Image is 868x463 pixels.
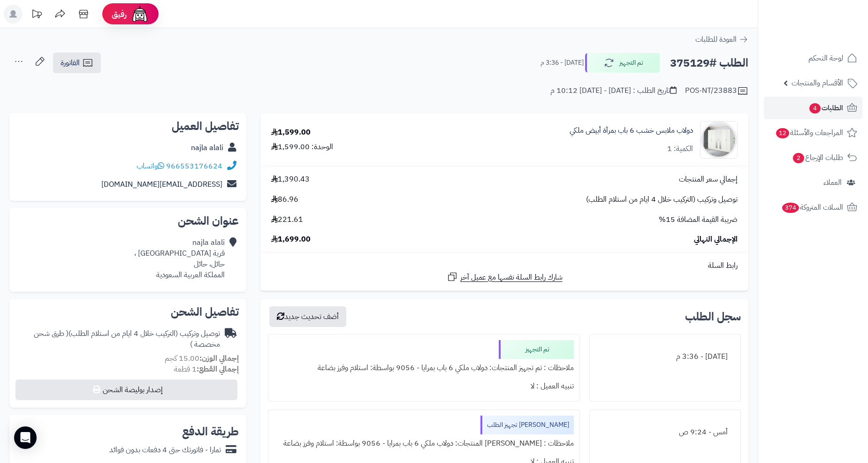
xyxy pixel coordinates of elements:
a: المراجعات والأسئلة12 [764,121,862,144]
a: najla alali [191,142,223,153]
span: 221.61 [271,214,303,225]
div: تاريخ الطلب : [DATE] - [DATE] 10:12 م [550,85,677,96]
div: الكمية: 1 [667,144,693,154]
span: الفاتورة [61,57,80,68]
span: السلات المتروكة [781,201,843,214]
a: 966553176624 [166,160,222,172]
span: لوحة التحكم [808,52,843,65]
h2: تفاصيل العميل [17,121,239,132]
a: لوحة التحكم [764,47,862,69]
img: 1733065410-1-90x90.jpg [700,121,737,159]
div: najla alali قرية [GEOGRAPHIC_DATA] ، حائل، حائل المملكة العربية السعودية [134,237,225,280]
span: 1,699.00 [271,234,311,245]
span: ( طرق شحن مخصصة ) [34,328,220,350]
a: تحديثات المنصة [25,5,48,26]
small: 1 قطعة [174,364,239,375]
span: 4 [809,103,821,114]
div: تم التجهيز [499,340,574,359]
a: طلبات الإرجاع2 [764,146,862,169]
button: تم التجهيز [585,53,660,73]
div: رابط السلة [264,260,745,271]
span: الطلبات [808,101,843,114]
div: تمارا - فاتورتك حتى 4 دفعات بدون فوائد [109,445,221,455]
button: أضف تحديث جديد [269,306,346,327]
span: 374 [782,203,799,213]
a: [EMAIL_ADDRESS][DOMAIN_NAME] [101,179,222,190]
span: ضريبة القيمة المضافة 15% [659,214,738,225]
a: السلات المتروكة374 [764,196,862,219]
a: العملاء [764,171,862,194]
h2: تفاصيل الشحن [17,306,239,318]
span: 1,390.43 [271,174,310,185]
div: POS-NT/23883 [685,85,748,97]
span: الأقسام والمنتجات [792,76,843,90]
span: العملاء [823,176,842,189]
div: تنبيه العميل : لا [274,377,574,395]
img: ai-face.png [130,5,149,23]
a: العودة للطلبات [695,34,748,45]
div: [PERSON_NAME] تجهيز الطلب [480,416,574,434]
span: 86.96 [271,194,298,205]
span: إجمالي سعر المنتجات [679,174,738,185]
small: 15.00 كجم [165,353,239,364]
a: الطلبات4 [764,97,862,119]
a: الفاتورة [53,53,101,73]
h3: سجل الطلب [685,311,741,322]
div: [DATE] - 3:36 م [595,348,735,366]
button: إصدار بوليصة الشحن [15,380,237,400]
strong: إجمالي الوزن: [199,353,239,364]
h2: الطلب #375129 [670,53,748,73]
span: طلبات الإرجاع [792,151,843,164]
h2: طريقة الدفع [182,426,239,437]
a: شارك رابط السلة نفسها مع عميل آخر [447,271,563,283]
span: الإجمالي النهائي [694,234,738,245]
div: توصيل وتركيب (التركيب خلال 4 ايام من استلام الطلب) [17,328,220,350]
h2: عنوان الشحن [17,215,239,227]
span: 12 [776,128,790,138]
div: ملاحظات : تم تجهيز المنتجات: دولاب ملكي 6 باب بمرايا - 9056 بواسطة: استلام وفرز بضاعة [274,359,574,377]
small: [DATE] - 3:36 م [541,58,584,68]
img: logo-2.png [804,7,859,27]
a: واتساب [137,160,164,172]
span: 2 [793,153,804,163]
span: شارك رابط السلة نفسها مع عميل آخر [460,272,563,283]
strong: إجمالي القطع: [197,364,239,375]
div: أمس - 9:24 ص [595,423,735,441]
div: الوحدة: 1,599.00 [271,142,333,152]
span: المراجعات والأسئلة [775,126,843,139]
div: Open Intercom Messenger [14,426,37,449]
a: دولاب ملابس خشب 6 باب بمرآة أبيض ملكي [570,125,693,136]
span: العودة للطلبات [695,34,737,45]
span: توصيل وتركيب (التركيب خلال 4 ايام من استلام الطلب) [586,194,738,205]
div: ملاحظات : [PERSON_NAME] المنتجات: دولاب ملكي 6 باب بمرايا - 9056 بواسطة: استلام وفرز بضاعة [274,434,574,453]
div: 1,599.00 [271,127,311,138]
span: رفيق [112,8,127,20]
